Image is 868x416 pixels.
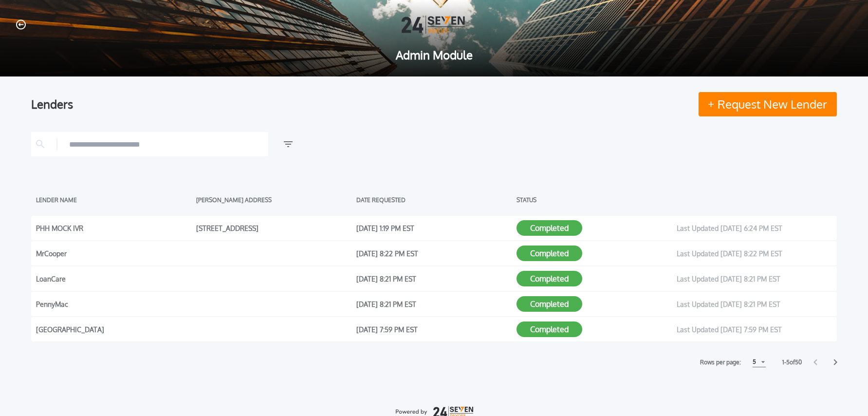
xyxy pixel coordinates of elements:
[402,16,467,34] img: Logo
[700,358,741,367] label: Rows per page:
[677,297,832,311] div: Last Updated [DATE] 8:21 PM EST
[356,221,512,235] div: [DATE] 1:19 PM EST
[36,246,191,261] div: MrCooper
[356,322,512,337] div: [DATE] 7:59 PM EST
[36,271,191,286] div: LoanCare
[196,192,351,207] div: [PERSON_NAME] ADDRESS
[36,297,191,311] div: PennyMac
[517,246,582,261] button: Completed
[782,358,802,367] label: 1 - 5 of 50
[517,271,582,286] button: Completed
[677,271,832,286] div: Last Updated [DATE] 8:21 PM EST
[517,321,582,337] button: Completed
[356,297,512,311] div: [DATE] 8:21 PM EST
[356,192,512,207] div: DATE REQUESTED
[31,92,837,116] div: Lenders
[753,356,756,368] div: 5
[16,49,852,61] span: Admin Module
[677,221,832,235] div: Last Updated [DATE] 6:24 PM EST
[517,192,672,207] div: STATUS
[36,322,191,337] div: [GEOGRAPHIC_DATA]
[36,192,191,207] div: LENDER NAME
[517,220,582,236] button: Completed
[356,271,512,286] div: [DATE] 8:21 PM EST
[36,221,191,235] div: PHH MOCK IVR
[677,322,832,337] div: Last Updated [DATE] 7:59 PM EST
[718,98,827,110] span: Request New Lender
[517,296,582,312] button: Completed
[699,92,837,116] button: Request New Lender
[196,221,351,235] div: [STREET_ADDRESS]
[356,246,512,261] div: [DATE] 8:22 PM EST
[753,357,766,367] button: 5
[677,246,832,261] div: Last Updated [DATE] 8:22 PM EST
